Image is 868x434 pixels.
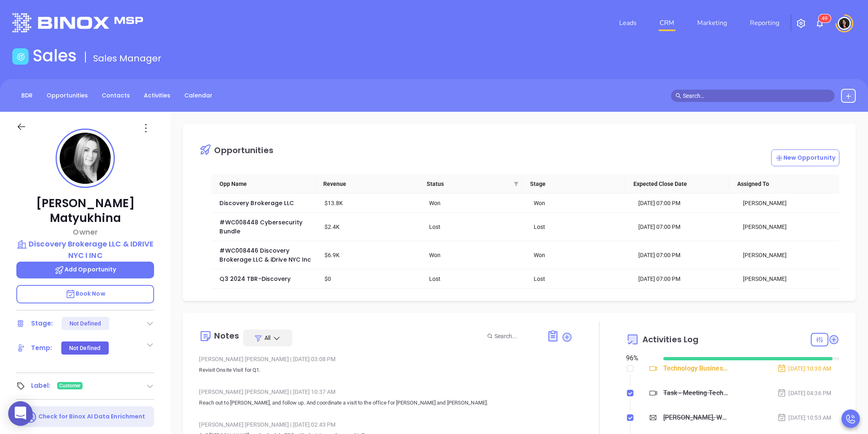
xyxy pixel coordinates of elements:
a: CRM [656,15,678,31]
span: All [264,334,271,342]
div: [PERSON_NAME] [PERSON_NAME] [DATE] 02:43 PM [199,418,573,431]
input: Search... [494,332,538,341]
div: [DATE] 07:00 PM [638,199,732,208]
span: 9 [825,16,828,21]
div: Lost [534,274,627,283]
a: Discovery Brokerage LLC & IDRIVE NYC I INC [16,238,154,261]
div: [DATE] 04:36 PM [777,389,831,398]
div: $0 [324,274,418,283]
div: [PERSON_NAME] [743,222,836,231]
p: New Opportunity [775,154,836,162]
div: Won [429,251,522,260]
h1: Sales [33,46,77,66]
div: Label: [31,380,51,392]
div: Notes [214,332,239,340]
div: [PERSON_NAME] [PERSON_NAME] [DATE] 10:37 AM [199,386,573,398]
span: | [290,421,291,428]
div: Lost [429,274,522,283]
sup: 49 [819,14,831,23]
a: Contacts [97,89,135,102]
th: Revenue [315,174,418,194]
div: Technology Business Review Zoom with [PERSON_NAME] [663,362,728,375]
a: #WC008448 Cybersecurity Bundle [219,218,304,235]
div: [PERSON_NAME], Windows 10 is going away. Here’s how it affects Discovery Brokerage LLC & IDRIVE N... [663,411,728,424]
img: iconNotification [815,18,825,28]
span: search [676,93,681,99]
div: [PERSON_NAME] [743,199,836,208]
p: Check for Binox AI Data Enrichment [38,412,145,421]
span: Add Opportunity [54,265,116,274]
a: Opportunities [42,89,93,102]
div: Won [534,199,627,208]
p: [PERSON_NAME] Matyukhina [16,196,154,226]
div: $6.9K [324,251,418,260]
span: Book Now [65,289,105,298]
span: Sales Manager [93,52,161,65]
div: [PERSON_NAME] [743,274,836,283]
img: iconSetting [796,18,806,28]
div: Won [429,199,522,208]
div: Opportunities [214,146,273,154]
a: BDR [16,89,38,102]
div: [PERSON_NAME] [743,251,836,260]
div: Temp: [31,342,52,354]
span: 4 [822,16,825,21]
p: Revisit Onsite Visit for Q1. [199,365,573,375]
div: Won [534,251,627,260]
span: filter [514,181,519,186]
span: Activities Log [642,335,698,344]
th: Assigned To [729,174,832,194]
div: Not Defined [69,341,101,355]
span: Customer [59,381,81,390]
span: filter [512,178,520,190]
span: | [290,389,291,395]
div: $13.8K [324,199,418,208]
input: Search… [683,91,830,100]
div: [DATE] 07:00 PM [638,222,732,231]
div: [DATE] 10:30 AM [777,364,831,373]
div: 96 % [626,353,653,363]
a: Marketing [694,15,730,31]
a: Leads [616,15,640,31]
div: Not Defined [69,317,101,330]
th: Stage [522,174,625,194]
th: Expected Close Date [625,174,729,194]
div: Lost [534,222,627,231]
span: | [290,356,291,362]
p: Owner [16,226,154,237]
div: [DATE] 07:00 PM [638,274,732,283]
p: Reach out to [PERSON_NAME], and follow up. And coordinate a visit to the office for [PERSON_NAME]... [199,398,573,408]
div: $2.4K [324,222,418,231]
img: user [838,17,851,30]
div: Task - Meeting Technology Business Review Zoom with [PERSON_NAME] [663,387,728,399]
a: Activities [139,89,175,102]
div: [PERSON_NAME] [PERSON_NAME] [DATE] 03:08 PM [199,353,573,365]
a: Reporting [747,15,783,31]
a: Q3 2024 TBR-Discovery [219,275,291,283]
a: Calendar [179,89,217,102]
div: [DATE] 10:53 AM [777,413,831,422]
div: Stage: [31,317,53,330]
a: Discovery Brokerage LLC [219,199,293,207]
span: Status [427,179,510,188]
th: Opp Name [211,174,315,194]
img: logo [12,13,143,32]
div: [DATE] 07:00 PM [638,251,732,260]
a: #WC008446 Discovery Brokerage LLC & iDrive NYC Inc [219,246,311,264]
div: Lost [429,222,522,231]
img: profile-user [60,133,111,184]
